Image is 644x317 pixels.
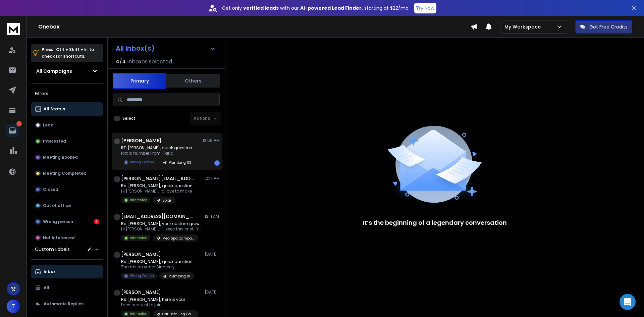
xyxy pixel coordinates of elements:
p: Plumbing 01 [169,274,190,279]
p: Meeting Booked [43,155,78,160]
p: Med Spa Campaign [162,236,195,241]
label: Select [122,116,136,121]
p: Not Interested [43,235,75,241]
p: Wrong Person [130,273,154,278]
h1: [PERSON_NAME][EMAIL_ADDRESS][DOMAIN_NAME] [121,175,195,182]
div: 1 [94,219,99,224]
p: 12:17 AM [204,176,220,181]
p: 12:59 AM [203,138,220,143]
button: Interested [31,135,103,148]
span: 4 / 4 [116,58,126,66]
div: Open Intercom Messenger [620,294,636,310]
p: Get only with our starting at $22/mo [222,5,409,11]
p: Wrong Person [130,160,154,165]
h3: Custom Labels [35,246,70,253]
span: Ctrl + Shift + k [55,46,88,53]
button: Not Interested [31,231,103,245]
h1: [PERSON_NAME] [121,137,161,144]
h1: All Campaigns [36,68,72,74]
p: Plumbing 03 [169,160,191,165]
button: Primary [113,73,166,89]
p: Press to check for shortcuts. [42,46,94,60]
button: All [31,281,103,295]
button: All Campaigns [31,64,103,78]
h3: Inboxes selected [127,58,172,66]
p: [DATE] [205,252,220,257]
p: Re: [PERSON_NAME], quick question [121,183,193,189]
p: Re: [PERSON_NAME], your custom growth [121,221,202,226]
h1: [PERSON_NAME] [121,289,161,296]
button: Try Now [414,3,436,13]
p: Get Free Credits [589,23,628,30]
p: Try Now [416,5,434,11]
p: Interested [130,311,148,316]
button: All Status [31,102,103,116]
p: RE: [PERSON_NAME], quick question [121,145,195,151]
button: Get Free Credits [575,20,632,34]
p: Interested [130,235,148,241]
p: Inbox [44,269,55,274]
p: Re: [PERSON_NAME], quick question [121,259,194,264]
p: Solar [162,198,171,203]
p: Automatic Replies [44,301,84,307]
p: Interested [130,198,148,203]
h1: [PERSON_NAME] [121,251,161,258]
button: Lead [31,118,103,132]
p: There is no video Sincerely, [121,264,194,270]
p: All [44,285,49,290]
p: Not a Plumber From: Tariq [121,151,195,156]
p: Out of office [43,203,71,208]
p: Hi [PERSON_NAME], I’ll keep this brief. Your [121,226,202,232]
button: Inbox [31,265,103,278]
h1: [EMAIL_ADDRESS][DOMAIN_NAME] [121,213,195,220]
button: Wrong person1 [31,215,103,228]
button: Meeting Completed [31,167,103,180]
h1: All Inbox(s) [116,45,155,52]
button: Others [166,73,220,88]
button: T [7,300,20,313]
button: Out of office [31,199,103,212]
button: Meeting Booked [31,151,103,164]
p: Meeting Completed [43,171,87,176]
div: 1 [214,160,220,166]
strong: AI-powered Lead Finder, [300,5,363,11]
p: 12:11 AM [205,214,220,219]
img: logo [7,23,20,35]
h3: Filters [31,89,103,98]
a: 1 [6,124,19,137]
p: Car Detailing Campaign [162,312,195,317]
p: It’s the beginning of a legendary conversation [363,218,507,227]
p: All Status [44,106,65,112]
p: I sent request to join [121,302,199,308]
button: All Inbox(s) [110,42,221,55]
p: Lead [43,122,54,128]
p: Closed [43,187,58,192]
button: Automatic Replies [31,297,103,311]
p: 1 [16,121,22,126]
p: Wrong person [43,219,73,224]
p: [DATE] [205,289,220,295]
strong: verified leads [243,5,279,11]
h1: Onebox [38,23,471,31]
p: Re: [PERSON_NAME], here is your [121,297,199,302]
p: Interested [43,139,66,144]
p: My Workspace [504,23,543,30]
button: Closed [31,183,103,196]
p: Hi [PERSON_NAME], I’d love to make [121,189,193,194]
